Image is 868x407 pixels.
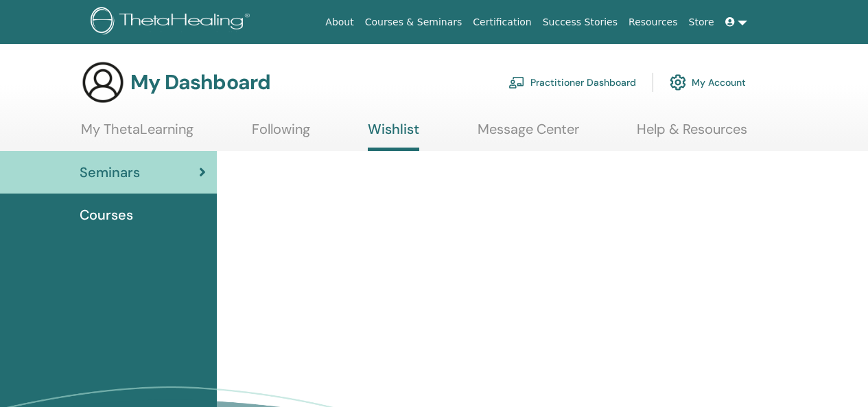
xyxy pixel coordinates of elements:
a: Following [252,121,310,148]
a: Certification [467,10,537,35]
a: Success Stories [537,10,623,35]
a: Wishlist [368,121,419,151]
a: Message Center [478,121,579,148]
img: cog.svg [670,71,686,94]
a: My ThetaLearning [81,121,193,148]
span: Seminars [80,162,140,183]
a: Resources [623,10,683,35]
span: Courses [80,205,133,225]
a: About [320,10,359,35]
img: chalkboard-teacher.svg [508,76,525,89]
img: logo.png [91,7,255,38]
a: Store [683,10,720,35]
img: generic-user-icon.jpg [81,60,125,104]
a: Practitioner Dashboard [508,67,636,97]
a: My Account [670,67,746,97]
a: Courses & Seminars [360,10,468,35]
h3: My Dashboard [130,70,270,95]
a: Help & Resources [637,121,747,148]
